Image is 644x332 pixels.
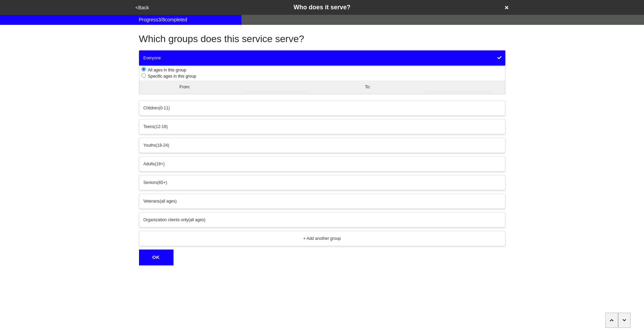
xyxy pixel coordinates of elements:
button: Children(0-11) [139,100,505,116]
h1: Which groups does this service serve? [139,33,505,45]
button: Organization clients only(all ages) [139,212,505,227]
div: From: [139,84,231,90]
button: Teens(12-18) [139,119,505,134]
span: (12-18) [155,124,168,129]
span: Seniors [143,180,158,185]
span: Organization clients only [143,217,189,222]
span: Progress 3 / 8 completed [139,16,187,23]
span: Everyone [143,56,161,60]
span: (18-24) [156,143,169,148]
span: (0-11) [159,106,170,110]
span: Teens [143,124,155,129]
button: Adults(18+) [139,156,505,172]
button: OK [139,250,174,265]
span: (all ages) [160,199,177,204]
span: (all ages) [188,217,205,222]
button: Everyone [139,50,505,66]
span: (65+) [157,180,167,185]
button: + Add another group [139,231,505,246]
span: Veterans [143,199,160,204]
span: Children [143,106,159,110]
span: Specific ages in this group [146,74,196,79]
button: Seniors(65+) [139,175,505,190]
span: Youths [143,143,156,148]
button: Veterans(all ages) [139,194,505,209]
button: Youths(18-24) [139,138,505,153]
span: Who does it serve? [294,4,350,11]
div: To: [322,84,414,90]
div: + Add another group [143,235,501,242]
button: <Back [133,4,151,12]
span: Adults [143,162,155,166]
span: All ages in this group [146,68,186,72]
span: (18+) [155,162,165,166]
